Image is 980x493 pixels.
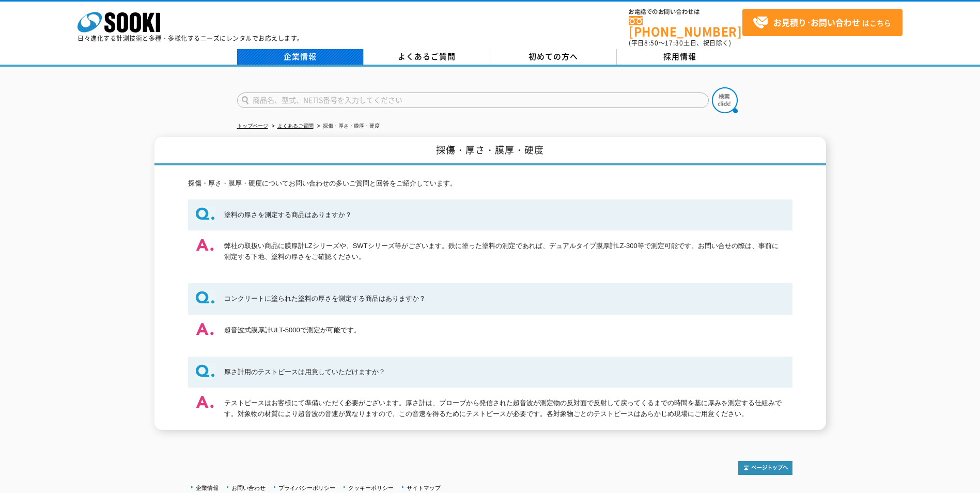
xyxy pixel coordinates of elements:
dd: 超音波式膜厚計ULT-5000で測定が可能です。 [188,315,792,346]
span: 17:30 [665,38,683,48]
li: 探傷・厚さ・膜厚・硬度 [315,121,380,132]
a: よくあるご質問 [277,123,314,129]
a: 採用情報 [617,49,743,65]
a: サイトマップ [407,485,441,491]
span: 8:50 [644,38,659,48]
dd: 弊社の取扱い商品に膜厚計LZシリーズや、SWTシリーズ等がございます。鉄に塗った塗料の測定であれば、デュアルタイプ膜厚計LZ-300等で測定可能です。お問い合せの際は、事前に測定する下地、塗料の... [188,230,792,273]
a: トップページ [237,123,268,129]
span: 初めての方へ [528,51,578,62]
a: 企業情報 [237,49,364,65]
a: プライバシーポリシー [278,485,335,491]
h1: 探傷・厚さ・膜厚・硬度 [154,137,826,165]
dt: コンクリートに塗られた塗料の厚さを測定する商品はありますか？ [188,283,792,315]
a: よくあるご質問 [364,49,490,65]
a: お見積り･お問い合わせはこちら [742,9,903,36]
p: 探傷・厚さ・膜厚・硬度についてお問い合わせの多いご質問と回答をご紹介しています。 [188,178,792,189]
p: 日々進化する計測技術と多種・多様化するニーズにレンタルでお応えします。 [77,35,304,41]
a: 企業情報 [196,485,219,491]
a: 初めての方へ [490,49,617,65]
a: クッキーポリシー [348,485,394,491]
dt: 厚さ計用のテストピースは用意していただけますか？ [188,357,792,388]
dd: テストピースはお客様にて準備いただく必要がございます。厚さ計は、プローブから発信された超音波が測定物の反対面で反射して戻ってくるまでの時間を基に厚みを測定する仕組みです。対象物の材質により超音波... [188,388,792,430]
strong: お見積り･お問い合わせ [773,16,860,28]
input: 商品名、型式、NETIS番号を入力してください [237,93,709,108]
span: (平日 ～ 土日、祝日除く) [629,38,731,48]
span: お電話でのお問い合わせは [629,9,742,15]
img: btn_search.png [712,87,738,113]
a: [PHONE_NUMBER] [629,16,742,37]
span: はこちら [753,15,891,30]
img: トップページへ [738,461,792,475]
a: お問い合わせ [231,485,266,491]
dt: 塗料の厚さを測定する商品はありますか？ [188,199,792,231]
